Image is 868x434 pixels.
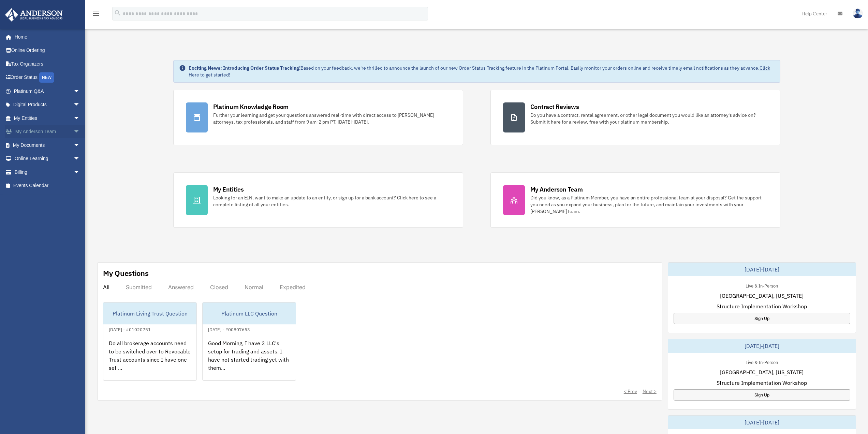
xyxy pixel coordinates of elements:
[5,71,90,85] a: Order StatusNEW
[103,334,196,387] div: Do all brokerage accounts need to be switched over to Revocable Trust accounts since I have one s...
[203,303,296,324] div: Platinum LLC Question
[668,339,856,353] div: [DATE]-[DATE]
[668,416,856,429] div: [DATE]-[DATE]
[280,284,306,291] div: Expedited
[5,152,90,166] a: Online Learningarrow_drop_down
[490,172,780,228] a: My Anderson Team Did you know, as a Platinum Member, you have an entire professional team at your...
[203,334,296,387] div: Good Morning, I have 2 LLC's setup for trading and assets. I have not started trading yet with th...
[490,90,780,145] a: Contract Reviews Do you have a contract, rental agreement, or other legal document you would like...
[720,292,804,300] span: [GEOGRAPHIC_DATA], [US_STATE]
[720,368,804,376] span: [GEOGRAPHIC_DATA], [US_STATE]
[213,102,289,111] div: Platinum Knowledge Room
[202,302,296,381] a: Platinum LLC Question[DATE] - #00807653Good Morning, I have 2 LLC's setup for trading and assets....
[189,65,300,71] strong: Exciting News: Introducing Order Status Tracking!
[530,102,579,111] div: Contract Reviews
[853,9,863,18] img: User Pic
[126,284,152,291] div: Submitted
[5,84,90,98] a: Platinum Q&Aarrow_drop_down
[203,325,255,333] div: [DATE] - #00807653
[213,112,451,125] div: Further your learning and get your questions answered real-time with direct access to [PERSON_NAM...
[73,98,87,112] span: arrow_drop_down
[5,30,87,44] a: Home
[173,90,463,145] a: Platinum Knowledge Room Further your learning and get your questions answered real-time with dire...
[5,179,90,193] a: Events Calendar
[103,303,196,324] div: Platinum Living Trust Question
[173,172,463,228] a: My Entities Looking for an EIN, want to make an update to an entity, or sign up for a bank accoun...
[210,284,228,291] div: Closed
[5,98,90,112] a: Digital Productsarrow_drop_down
[717,379,807,387] span: Structure Implementation Workshop
[5,138,90,152] a: My Documentsarrow_drop_down
[103,268,149,278] div: My Questions
[740,358,783,365] div: Live & In-Person
[740,282,783,289] div: Live & In-Person
[674,389,850,401] a: Sign Up
[674,313,850,324] a: Sign Up
[168,284,194,291] div: Answered
[245,284,263,291] div: Normal
[5,44,90,57] a: Online Ordering
[39,72,54,83] div: NEW
[92,10,100,18] i: menu
[530,112,768,125] div: Do you have a contract, rental agreement, or other legal document you would like an attorney's ad...
[189,65,775,78] div: Based on your feedback, we're thrilled to announce the launch of our new Order Status Tracking fe...
[530,185,583,194] div: My Anderson Team
[73,152,87,166] span: arrow_drop_down
[73,111,87,125] span: arrow_drop_down
[103,284,109,291] div: All
[92,12,100,18] a: menu
[5,111,90,125] a: My Entitiesarrow_drop_down
[103,325,156,333] div: [DATE] - #01020751
[103,302,197,381] a: Platinum Living Trust Question[DATE] - #01020751Do all brokerage accounts need to be switched ove...
[73,165,87,179] span: arrow_drop_down
[668,263,856,276] div: [DATE]-[DATE]
[3,8,65,22] img: Anderson Advisors Platinum Portal
[73,84,87,98] span: arrow_drop_down
[189,65,770,78] a: Click Here to get started!
[717,302,807,310] span: Structure Implementation Workshop
[5,57,90,71] a: Tax Organizers
[73,125,87,139] span: arrow_drop_down
[73,138,87,152] span: arrow_drop_down
[213,185,244,194] div: My Entities
[213,194,451,208] div: Looking for an EIN, want to make an update to an entity, or sign up for a bank account? Click her...
[5,125,90,139] a: My Anderson Teamarrow_drop_down
[5,165,90,179] a: Billingarrow_drop_down
[114,9,121,17] i: search
[530,194,768,215] div: Did you know, as a Platinum Member, you have an entire professional team at your disposal? Get th...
